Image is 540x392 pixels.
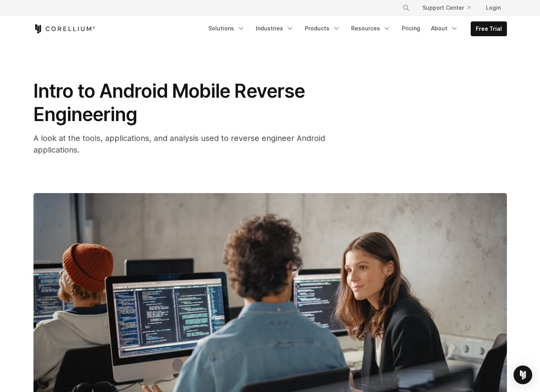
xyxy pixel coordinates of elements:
[399,1,413,15] button: Search
[204,21,507,36] div: Navigation Menu
[397,21,425,35] a: Pricing
[300,21,345,35] a: Products
[471,22,507,36] a: Free Trial
[480,1,507,15] a: Login
[33,24,95,33] a: Corellium Home
[204,21,250,35] a: Solutions
[426,21,463,35] a: About
[251,21,299,35] a: Industries
[33,79,305,126] span: Intro to Android Mobile Reverse Engineering
[393,1,507,15] div: Navigation Menu
[514,366,532,384] div: Open Intercom Messenger
[416,1,477,15] a: Support Center
[347,21,396,35] a: Resources
[33,134,325,155] span: A look at the tools, applications, and analysis used to reverse engineer Android applications.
